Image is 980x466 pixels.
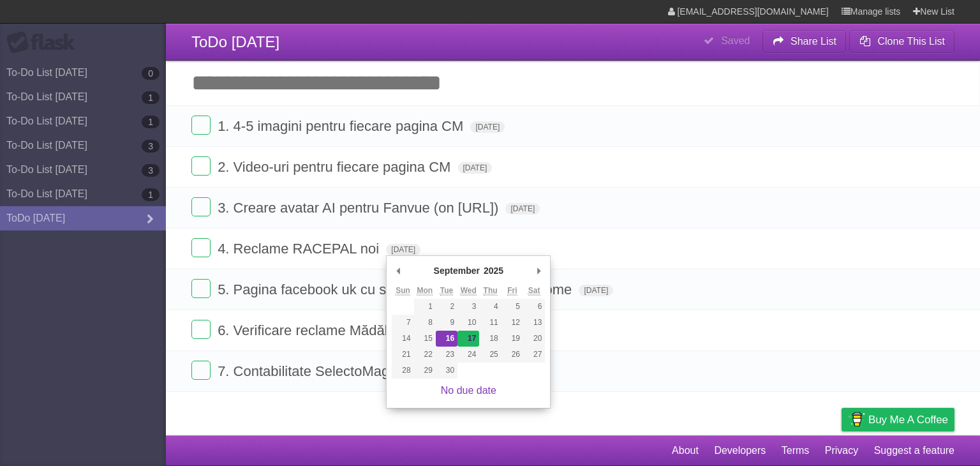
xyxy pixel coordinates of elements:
[218,159,454,175] span: 2. Video-uri pentru fiecare pagina CM
[142,67,160,80] b: 0
[142,164,160,177] b: 3
[436,363,457,379] button: 30
[874,439,954,463] a: Suggest a feature
[479,331,501,347] button: 18
[417,286,433,296] abbr: Monday
[191,320,211,339] label: Done
[507,286,517,296] abbr: Friday
[470,121,505,133] span: [DATE]
[191,279,211,298] label: Done
[191,197,211,216] label: Done
[436,347,457,363] button: 23
[458,162,493,174] span: [DATE]
[191,361,211,380] label: Done
[218,322,410,338] span: 6. Verificare reclame Mădălina
[414,315,436,331] button: 8
[142,140,160,153] b: 3
[386,244,420,255] span: [DATE]
[457,331,479,347] button: 17
[392,315,413,331] button: 7
[432,261,482,280] div: September
[414,299,436,315] button: 1
[479,299,501,315] button: 4
[396,286,410,296] abbr: Sunday
[191,238,211,257] label: Done
[479,315,501,331] button: 11
[436,315,457,331] button: 9
[191,33,279,50] span: ToDo [DATE]
[436,331,457,347] button: 16
[721,35,750,46] b: Saved
[392,331,413,347] button: 14
[191,156,211,176] label: Done
[440,286,453,296] abbr: Tuesday
[523,347,545,363] button: 27
[414,347,436,363] button: 22
[457,299,479,315] button: 3
[218,363,392,379] span: 7. Contabilitate SelectoMag
[501,315,523,331] button: 12
[714,439,766,463] a: Developers
[414,363,436,379] button: 29
[505,203,540,214] span: [DATE]
[579,285,613,296] span: [DATE]
[218,282,575,297] span: 5. Pagina facebook uk cu snow satisfaction interior home
[848,409,865,430] img: Buy me a coffee
[218,118,466,134] span: 1. 4-5 imagini pentru fiecare pagina CM
[461,286,477,296] abbr: Wednesday
[484,286,498,296] abbr: Thursday
[392,363,413,379] button: 28
[441,385,496,396] a: No due date
[877,36,945,47] b: Clone This List
[782,439,810,463] a: Terms
[191,116,211,135] label: Done
[791,36,836,47] b: Share List
[142,91,160,104] b: 1
[142,116,160,128] b: 1
[218,241,382,257] span: 4. Reclame RACEPAL noi
[501,347,523,363] button: 26
[523,299,545,315] button: 6
[501,331,523,347] button: 19
[392,261,405,280] button: Previous Month
[482,261,505,280] div: 2025
[868,409,948,431] span: Buy me a coffee
[672,439,699,463] a: About
[532,261,545,280] button: Next Month
[142,188,160,201] b: 1
[218,200,501,216] span: 3. Creare avatar AI pentru Fanvue (on [URL])
[392,347,413,363] button: 21
[849,30,954,53] button: Clone This List
[762,30,847,53] button: Share List
[825,439,858,463] a: Privacy
[523,331,545,347] button: 20
[528,286,540,296] abbr: Saturday
[842,408,954,432] a: Buy me a coffee
[457,315,479,331] button: 10
[479,347,501,363] button: 25
[414,331,436,347] button: 15
[501,299,523,315] button: 5
[523,315,545,331] button: 13
[457,347,479,363] button: 24
[6,31,83,54] div: Flask
[436,299,457,315] button: 2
